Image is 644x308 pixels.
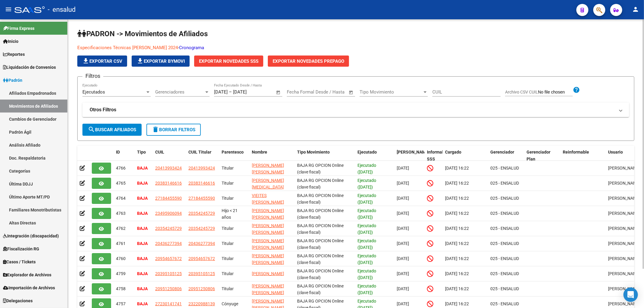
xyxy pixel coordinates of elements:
[252,193,284,205] span: VIEITES [PERSON_NAME]
[394,146,425,166] datatable-header-cell: Fecha Formal
[136,57,144,65] mat-icon: file_download
[132,56,190,67] button: Exportar Bymovi
[3,259,36,265] span: Casos / Tickets
[445,286,469,291] span: [DATE] 16:22
[297,163,344,175] span: BAJA RG OPCION Online (clave fiscal)
[77,45,178,50] a: Especificaciones Técnicas [PERSON_NAME] 2024
[222,286,234,291] span: Titular
[77,30,208,38] span: PADRON -> Movimientos de Afiliados
[222,166,234,170] span: Titular
[297,193,344,205] span: BAJA RG OPCION Online (clave fiscal)
[82,124,142,136] button: Buscar Afiliados
[397,301,409,306] span: [DATE]
[490,241,519,246] span: 025 - ENSALUD
[3,25,34,32] span: Firma Express
[222,271,234,276] span: Titular
[222,301,238,306] span: Cónyuge
[443,146,488,166] datatable-header-cell: Cargado
[114,146,135,166] datatable-header-cell: ID
[445,256,469,261] span: [DATE] 16:22
[82,72,103,80] h3: Filtros
[252,238,284,250] span: [PERSON_NAME] [PERSON_NAME]
[527,150,550,161] span: Gerenciador Plan
[135,146,153,166] datatable-header-cell: Tipo
[116,181,126,186] span: 4765
[88,127,136,132] span: Buscar Afiliados
[608,196,640,201] span: [PERSON_NAME]
[222,208,238,220] span: Hijo < 21 años
[252,223,284,235] span: [PERSON_NAME] [PERSON_NAME]
[3,246,39,252] span: Fiscalización RG
[116,166,126,170] span: 4766
[297,284,344,295] span: BAJA RG OPCION Online (clave fiscal)
[116,150,120,154] span: ID
[252,271,284,276] span: [PERSON_NAME]
[90,106,116,113] strong: Otros Filtros
[608,241,640,246] span: [PERSON_NAME]
[116,196,126,201] span: 4764
[155,150,164,154] span: CUIL
[155,181,182,186] span: 20383146616
[623,287,638,302] div: Open Intercom Messenger
[445,150,461,154] span: Cargado
[219,146,249,166] datatable-header-cell: Parentesco
[397,256,409,261] span: [DATE]
[490,226,519,231] span: 025 - ENSALUD
[116,211,126,216] span: 4763
[116,301,126,306] span: 4757
[188,256,215,261] span: 20954657672
[137,241,148,246] strong: BAJA
[188,166,215,170] span: 20413993424
[155,166,182,170] span: 20413993424
[82,103,629,117] mat-expansion-panel-header: Otros Filtros
[214,89,228,95] input: Fecha inicio
[222,226,234,231] span: Titular
[252,253,284,265] span: [PERSON_NAME] [PERSON_NAME]
[155,271,182,276] span: 20395105125
[357,193,376,205] span: Ejecutado ([DATE])
[445,241,469,246] span: [DATE] 16:22
[5,6,12,13] mat-icon: menu
[137,301,148,306] strong: BAJA
[152,127,195,132] span: Borrar Filtros
[608,301,640,306] span: [PERSON_NAME]
[222,181,234,186] span: Titular
[397,271,409,276] span: [DATE]
[3,297,33,304] span: Delegaciones
[116,226,126,231] span: 4762
[490,286,519,291] span: 025 - ENSALUD
[490,271,519,276] span: 025 - ENSALUD
[268,56,349,67] button: Exportar Novedades Prepago
[357,284,376,295] span: Ejecutado ([DATE])
[188,271,215,276] span: 20395105125
[137,150,146,154] span: Tipo
[137,271,148,276] strong: BAJA
[82,59,122,64] span: Exportar CSV
[357,208,376,220] span: Ejecutado ([DATE])
[188,286,215,291] span: 20951250806
[116,241,126,246] span: 4761
[186,146,219,166] datatable-header-cell: CUIL Titular
[560,146,606,166] datatable-header-cell: Reinformable
[608,166,640,170] span: [PERSON_NAME]
[188,301,215,306] span: 23220988139
[297,253,344,265] span: BAJA RG OPCION Online (clave fiscal)
[445,196,469,201] span: [DATE] 16:22
[137,256,148,261] strong: BAJA
[188,211,215,216] span: 20354245729
[357,253,376,265] span: Ejecutado ([DATE])
[155,211,182,216] span: 23495906094
[397,241,409,246] span: [DATE]
[317,89,346,95] input: Fecha fin
[490,166,519,170] span: 025 - ENSALUD
[155,196,182,201] span: 27184455590
[116,271,126,276] span: 4759
[397,150,429,154] span: [PERSON_NAME]
[137,286,148,291] strong: BAJA
[445,301,469,306] span: [DATE] 16:22
[445,226,469,231] span: [DATE] 16:22
[397,286,409,291] span: [DATE]
[357,223,376,235] span: Ejecutado ([DATE])
[295,146,355,166] datatable-header-cell: Tipo Movimiento
[48,3,75,16] span: - ensalud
